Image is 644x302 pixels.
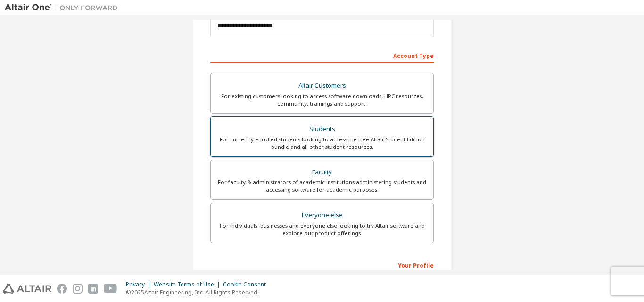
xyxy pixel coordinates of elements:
div: For currently enrolled students looking to access the free Altair Student Edition bundle and all ... [216,136,428,151]
div: Faculty [216,166,428,179]
div: For existing customers looking to access software downloads, HPC resources, community, trainings ... [216,92,428,107]
div: For faculty & administrators of academic institutions administering students and accessing softwa... [216,179,428,194]
div: Everyone else [216,209,428,222]
img: linkedin.svg [88,284,98,294]
div: Your Profile [210,257,434,272]
p: © 2025 Altair Engineering, Inc. All Rights Reserved. [126,288,272,296]
div: Students [216,122,428,136]
img: Altair One [5,3,123,12]
img: youtube.svg [104,284,117,294]
img: altair_logo.svg [3,284,51,294]
div: Privacy [126,281,154,288]
img: instagram.svg [73,284,83,294]
div: Website Terms of Use [154,281,223,288]
div: Cookie Consent [223,281,272,288]
div: For individuals, businesses and everyone else looking to try Altair software and explore our prod... [216,222,428,237]
div: Account Type [210,48,434,63]
div: Altair Customers [216,79,428,92]
img: facebook.svg [57,284,67,294]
